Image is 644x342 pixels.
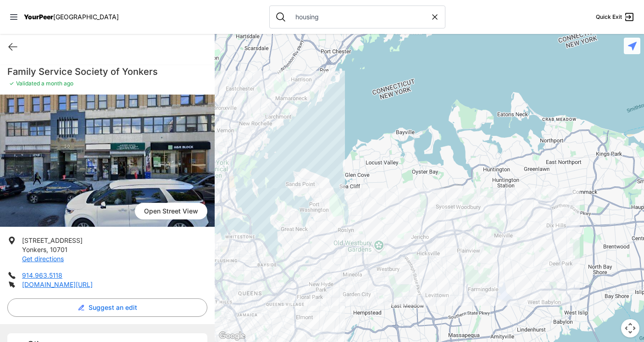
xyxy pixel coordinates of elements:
button: Suggest an edit [7,298,207,317]
span: a month ago [40,80,73,87]
span: [STREET_ADDRESS] [22,236,83,244]
a: Open this area in Google Maps (opens a new window) [217,330,247,342]
a: Get directions [22,255,64,263]
span: Validated [16,80,40,87]
input: Search [290,12,430,22]
button: Map camera controls [621,319,639,337]
span: YourPeer [24,13,53,21]
span: Quick Exit [596,13,622,21]
h1: Family Service Society of Yonkers [7,65,207,78]
span: Yonkers [22,246,46,253]
a: 914.963.5118 [22,271,62,279]
a: Open Street View [135,203,207,219]
span: [GEOGRAPHIC_DATA] [53,13,119,21]
span: Suggest an edit [89,303,137,312]
a: Quick Exit [596,11,635,22]
span: , [46,246,48,253]
span: ✓ [9,80,14,87]
a: [DOMAIN_NAME][URL] [22,280,93,288]
img: Google [217,330,247,342]
span: 10701 [50,246,67,253]
a: YourPeer[GEOGRAPHIC_DATA] [24,14,119,20]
